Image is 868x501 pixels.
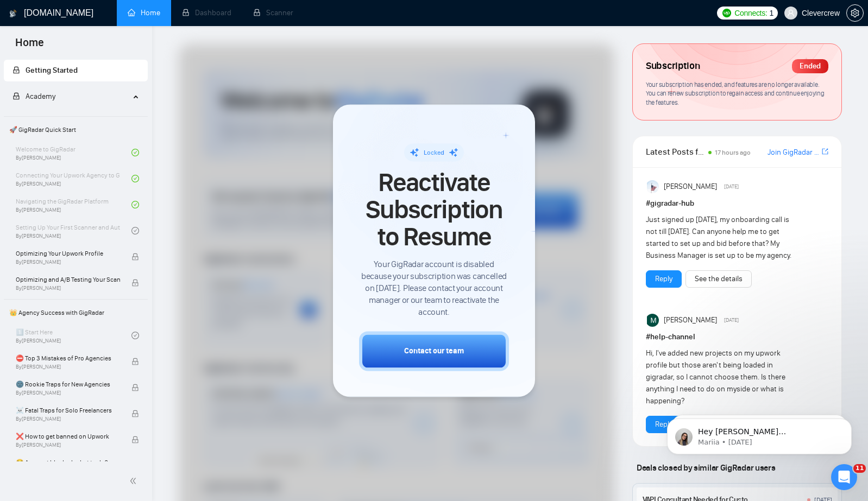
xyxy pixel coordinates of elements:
[646,270,682,288] button: Reply
[16,431,120,442] span: ❌ How to get banned on Upwork
[831,464,857,490] iframe: Intercom live chat
[131,175,139,182] span: check-circle
[655,273,672,285] a: Reply
[822,147,828,156] span: export
[131,279,139,287] span: lock
[16,405,120,416] span: ☠️ Fatal Traps for Solo Freelancers
[131,358,139,365] span: lock
[646,347,792,407] div: Hi, I've added new projects on my upwork profile but those aren't being loaded in gigradar, so I ...
[647,314,660,327] img: Milan Stojanovic
[16,353,120,364] span: ⛔ Top 3 Mistakes of Pro Agencies
[131,410,139,417] span: lock
[131,253,139,261] span: lock
[787,9,795,17] span: user
[646,331,828,343] h1: # help-channel
[769,7,773,19] span: 1
[16,416,120,422] span: By [PERSON_NAME]
[822,147,828,157] a: export
[695,273,743,285] a: See the details
[724,182,739,192] span: [DATE]
[847,9,863,17] span: setting
[16,285,120,291] span: By [PERSON_NAME]
[424,149,444,156] span: Locked
[16,248,120,259] span: Optimizing Your Upwork Profile
[12,66,20,74] span: lock
[646,57,700,75] span: Subscription
[16,379,120,390] span: 🌚 Rookie Traps for New Agencies
[131,384,139,391] span: lock
[664,181,717,193] span: [PERSON_NAME]
[404,345,464,357] div: Contact our team
[646,145,705,158] span: Latest Posts from the GigRadar Community
[26,66,78,75] span: Getting Started
[359,169,509,251] span: Reactivate Subscription to Resume
[646,198,828,210] h1: # gigradar-hub
[131,149,139,156] span: check-circle
[846,4,864,22] button: setting
[12,92,55,101] span: Academy
[16,390,120,396] span: By [PERSON_NAME]
[5,119,147,141] span: 🚀 GigRadar Quick Start
[12,92,20,100] span: lock
[16,274,120,285] span: Optimizing and A/B Testing Your Scanner for Better Results
[685,270,752,288] button: See the details
[16,364,120,370] span: By [PERSON_NAME]
[846,9,864,17] a: setting
[792,59,828,73] div: Ended
[4,60,148,81] li: Getting Started
[131,201,139,208] span: check-circle
[16,442,120,448] span: By [PERSON_NAME]
[768,147,820,158] a: Join GigRadar Slack Community
[646,214,792,262] div: Just signed up [DATE], my onboarding call is not till [DATE]. Can anyone help me to get started t...
[128,8,160,17] a: homeHome
[646,80,825,106] span: Your subscription has ended, and features are no longer available. You can renew subscription to ...
[647,180,660,193] img: Anisuzzaman Khan
[722,9,731,17] img: upwork-logo.png
[131,436,139,443] span: lock
[9,5,17,22] img: logo
[359,258,509,318] span: Your GigRadar account is disabled because your subscription was cancelled on [DATE]. Please conta...
[664,314,717,326] span: [PERSON_NAME]
[359,331,509,371] button: Contact our team
[715,149,751,156] span: 17 hours ago
[646,416,682,433] button: Reply
[724,315,739,325] span: [DATE]
[16,457,120,468] span: 😭 Account blocked: what to do?
[734,7,767,19] span: Connects:
[26,92,55,101] span: Academy
[853,464,866,473] span: 11
[5,302,147,324] span: 👑 Agency Success with GigRadar
[131,332,139,339] span: check-circle
[16,259,120,265] span: By [PERSON_NAME]
[632,458,779,477] span: Deals closed by similar GigRadar users
[651,396,868,472] iframe: Intercom notifications message
[7,35,53,58] span: Home
[129,475,140,486] span: double-left
[131,227,139,234] span: check-circle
